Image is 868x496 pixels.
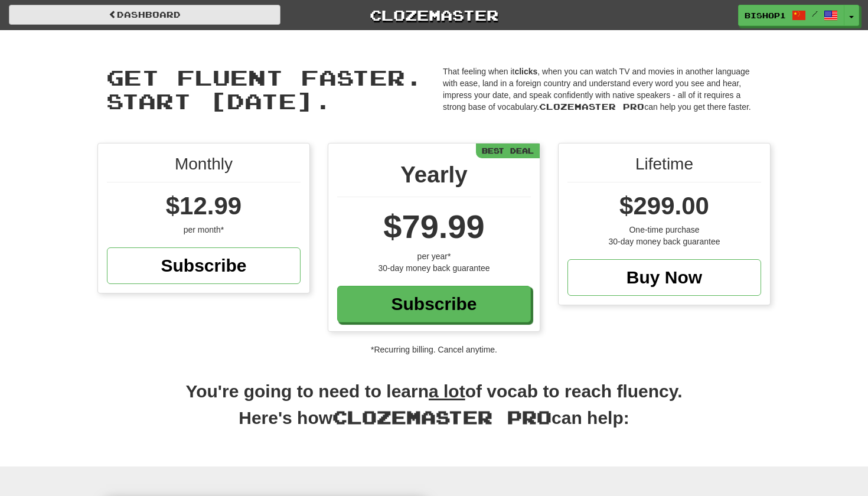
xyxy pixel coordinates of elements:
[619,192,709,220] span: $299.00
[337,158,531,197] div: Yearly
[107,152,301,182] div: Monthly
[738,5,844,26] a: bishop1 /
[443,66,762,113] p: That feeling when it , when you can watch TV and movies in another language with ease, land in a ...
[567,152,761,182] div: Lifetime
[97,379,771,443] h2: You're going to need to learn of vocab to reach fluency. Here's how can help:
[567,259,761,296] a: Buy Now
[337,250,531,262] div: per year*
[514,67,537,76] strong: clicks
[567,236,761,247] div: 30-day money back guarantee
[337,262,531,274] div: 30-day money back guarantee
[332,406,552,428] span: Clozemaster Pro
[9,5,280,25] a: Dashboard
[539,102,644,112] span: Clozemaster Pro
[476,143,540,158] div: Best Deal
[567,224,761,236] div: One-time purchase
[745,10,786,21] span: bishop1
[337,286,531,322] a: Subscribe
[107,247,301,284] a: Subscribe
[166,192,242,220] span: $12.99
[107,224,301,236] div: per month*
[106,64,423,113] span: Get fluent faster. Start [DATE].
[812,9,818,18] span: /
[383,208,484,245] span: $79.99
[429,381,465,401] u: a lot
[298,5,570,25] a: Clozemaster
